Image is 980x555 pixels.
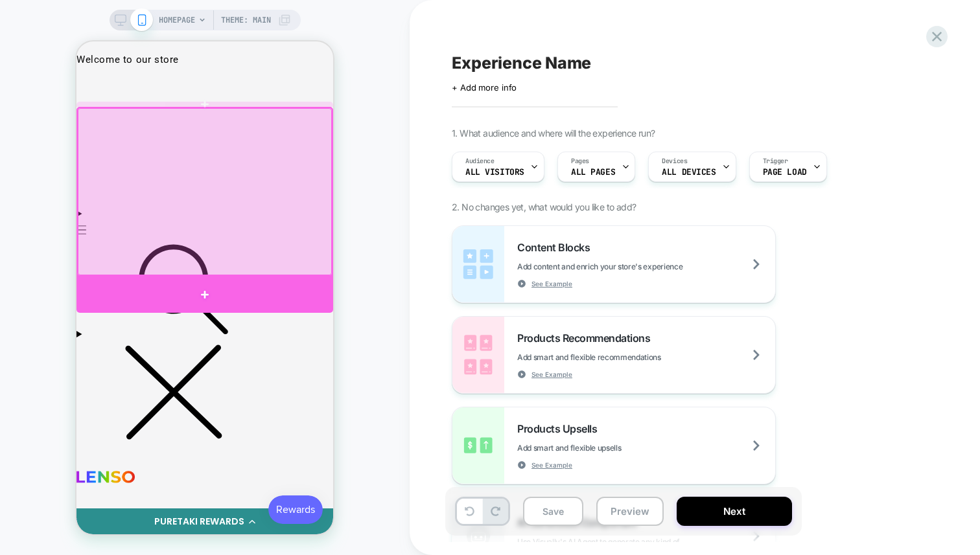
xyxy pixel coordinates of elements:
button: Save [523,497,583,526]
span: All Visitors [465,168,524,177]
iframe: Button to open loyalty program pop-up [192,454,246,482]
span: See Example [531,370,572,379]
span: Theme: MAIN [221,10,271,30]
span: Products Upsells [517,422,603,435]
span: 2. No changes yet, what would you like to add? [452,201,636,212]
span: Experience Name [452,53,591,73]
span: Add content and enrich your store's experience [517,262,747,271]
div: PURETAKI REWARDS [78,473,168,487]
span: Add smart and flexible upsells [517,443,686,453]
span: Page Load [763,168,807,177]
span: Devices [662,157,687,166]
span: Content Blocks [517,241,596,254]
span: + Add more info [452,82,517,93]
button: Next [677,497,792,526]
span: Pages [571,157,589,166]
span: Products Recommendations [517,332,657,345]
span: See Example [531,279,572,288]
span: See Example [531,460,572,470]
span: ALL PAGES [571,168,615,177]
span: Add smart and flexible recommendations [517,352,726,362]
button: Preview [596,497,664,526]
span: 1. What audience and where will the experience run? [452,128,655,139]
span: Trigger [763,157,788,166]
span: Audience [465,157,495,166]
span: HOMEPAGE [159,10,195,30]
span: ALL DEVICES [662,168,716,177]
